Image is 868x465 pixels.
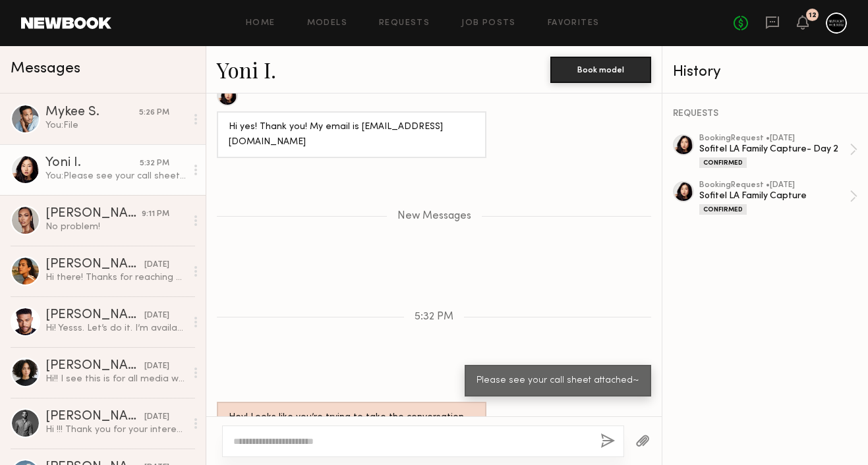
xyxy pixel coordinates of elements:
div: [PERSON_NAME] [45,258,144,271]
div: No problem! [45,221,186,233]
div: You: Please see your call sheet attached~ [45,170,186,182]
div: [DATE] [144,310,169,322]
div: Hi !!! Thank you for your interest! I am currently booked out until the end of October, I’ve reac... [45,424,186,436]
div: [PERSON_NAME] [45,207,142,221]
div: [PERSON_NAME] [45,309,144,322]
span: 5:32 PM [415,312,453,323]
div: Hi yes! Thank you! My email is [EMAIL_ADDRESS][DOMAIN_NAME] [229,120,475,150]
div: 5:32 PM [140,157,169,170]
div: You: File [45,119,186,132]
div: Confirmed [699,204,747,215]
a: Yoni I. [217,55,276,84]
div: [PERSON_NAME] [45,410,144,424]
div: Please see your call sheet attached~ [477,373,639,389]
div: Confirmed [699,157,747,168]
div: [DATE] [144,411,169,424]
div: Sofitel LA Family Capture [699,190,850,202]
a: Home [246,19,275,28]
a: Requests [379,19,430,28]
div: Sofitel LA Family Capture- Day 2 [699,143,850,155]
div: 9:11 PM [142,208,169,221]
a: Book model [550,63,651,74]
div: Hi!! I see this is for all media worldwide in perpetuity. Is this the intended usage for this adv... [45,373,186,385]
div: [DATE] [144,360,169,373]
span: Messages [11,61,80,76]
a: bookingRequest •[DATE]Sofitel LA Family Capture- Day 2Confirmed [699,134,857,168]
span: New Messages [397,211,471,222]
div: Mykee S. [45,106,139,119]
div: [PERSON_NAME] [45,360,144,373]
div: 12 [809,12,817,19]
a: Models [307,19,347,28]
div: [DATE] [144,259,169,271]
a: Favorites [548,19,600,28]
div: booking Request • [DATE] [699,134,850,143]
div: Hi there! Thanks for reaching out, I could possibly make [DATE] work, but [DATE] is actually bett... [45,271,186,284]
div: Hi! Yesss. Let’s do it. I’m available. [45,322,186,335]
a: bookingRequest •[DATE]Sofitel LA Family CaptureConfirmed [699,181,857,215]
div: Yoni I. [45,157,140,170]
div: booking Request • [DATE] [699,181,850,190]
a: Job Posts [461,19,516,28]
div: History [673,65,857,80]
button: Book model [550,57,651,83]
div: 5:26 PM [139,107,169,119]
div: REQUESTS [673,109,857,119]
